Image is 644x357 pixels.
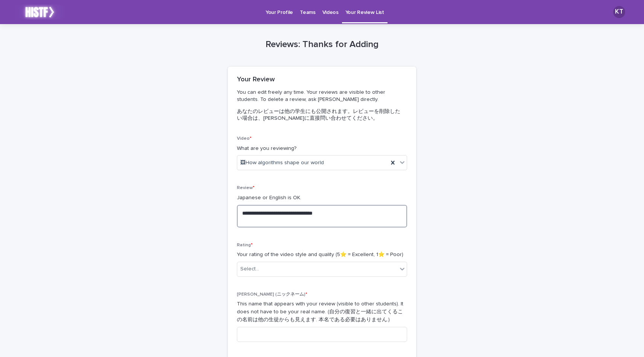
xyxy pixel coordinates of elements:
[613,6,625,18] div: KT
[237,243,253,247] span: Rating
[237,251,407,259] p: Your rating of the video style and quality (5⭐️ = Excellent, 1⭐️ = Poor)
[237,300,407,323] p: This name that appears with your review (visible to other students). It does not have to be your ...
[237,136,252,141] span: Video
[240,265,259,273] div: Select...
[237,89,404,102] p: You can edit freely any time. Your reviews are visible to other students. To delete a review, ask...
[237,145,407,153] p: What are you reviewing?
[228,39,416,50] h1: Reviews: Thanks for Adding
[237,76,275,84] h2: Your Review
[237,194,407,202] p: Japanese or English is OK.
[240,159,324,167] span: 🖼How algorithms shape our world
[237,292,307,297] span: [PERSON_NAME] (ニックネーム)
[15,5,64,20] img: k2lX6XtKT2uGl0LI8IDL
[237,108,404,122] p: あなたのレビューは他の学生にも公開されます。レビューを削除したい場合は、[PERSON_NAME]に直接問い合わせてください。
[237,186,255,190] span: Review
